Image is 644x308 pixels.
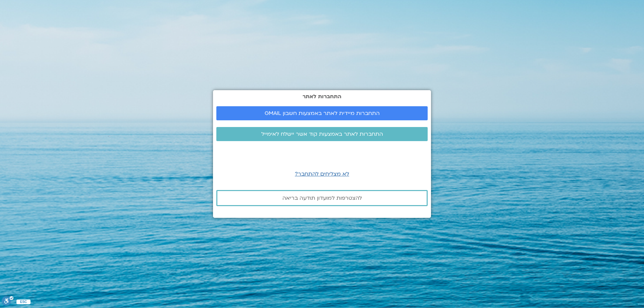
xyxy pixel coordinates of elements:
span: התחברות מיידית לאתר באמצעות חשבון GMAIL [265,110,380,116]
a: התחברות מיידית לאתר באמצעות חשבון GMAIL [216,106,428,120]
span: התחברות לאתר באמצעות קוד אשר יישלח לאימייל [261,131,383,137]
a: להצטרפות למועדון תודעה בריאה [216,190,428,206]
h2: התחברות לאתר [216,94,428,100]
a: לא מצליחים להתחבר? [295,170,349,178]
a: התחברות לאתר באמצעות קוד אשר יישלח לאימייל [216,127,428,141]
span: להצטרפות למועדון תודעה בריאה [282,195,362,201]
